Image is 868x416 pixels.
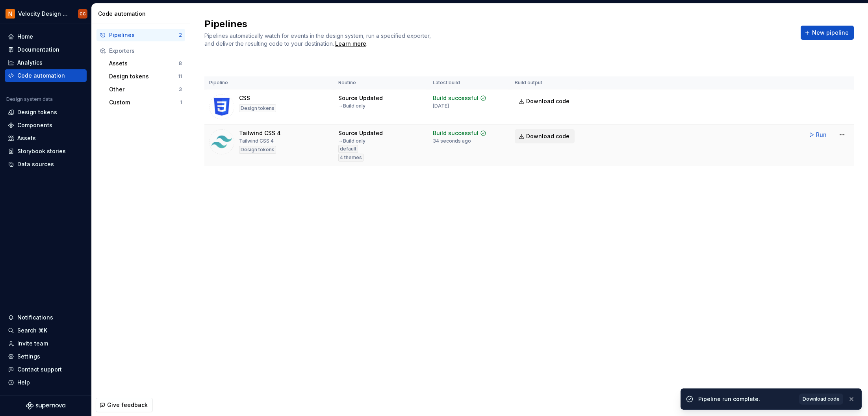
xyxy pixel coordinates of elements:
img: bb28370b-b938-4458-ba0e-c5bddf6d21d4.png [6,9,15,19]
div: Pipelines [109,31,179,39]
span: New pipeline [812,29,849,37]
div: Components [17,121,52,129]
div: Code automation [17,72,65,80]
div: 2 [179,32,182,38]
div: Source Updated [338,94,383,102]
div: Design tokens [239,146,276,154]
button: Other3 [106,83,185,96]
div: Build successful [433,94,479,102]
div: Design tokens [109,72,178,80]
span: Pipelines automatically watch for events in the design system, run a specified exporter, and deli... [204,32,432,47]
button: Search ⌘K [5,324,87,337]
div: Code automation [98,10,187,18]
span: Download code [803,396,840,402]
div: Other [109,85,179,93]
div: CC [80,11,86,17]
span: . [334,41,367,47]
th: Pipeline [204,76,334,89]
button: Run [805,128,832,142]
button: Give feedback [96,398,153,412]
span: Download code [526,132,569,140]
span: 4 themes [340,154,362,161]
button: Design tokens11 [106,70,185,83]
div: Assets [109,59,179,67]
a: Invite team [5,337,87,350]
div: → Build only [338,103,365,109]
a: Download code [515,129,575,143]
div: 3 [179,86,182,93]
button: Notifications [5,311,87,324]
button: Contact support [5,363,87,376]
div: → Build only [338,138,365,144]
div: 34 seconds ago [433,138,471,144]
th: Build output [510,76,579,89]
a: Analytics [5,56,87,69]
div: Search ⌘K [17,327,47,334]
div: Tailwind CSS 4 [239,129,281,137]
div: 11 [178,73,182,80]
button: Velocity Design System by NAVEXCC [2,5,90,22]
a: Documentation [5,43,87,56]
a: Assets [5,132,87,145]
svg: Supernova Logo [26,402,65,410]
a: Download code [799,394,843,405]
div: Documentation [17,46,59,54]
div: Design system data [6,96,53,102]
div: Build successful [433,129,479,137]
div: 1 [180,99,182,106]
div: Exporters [109,47,182,55]
button: Assets8 [106,57,185,70]
a: Download code [515,94,575,108]
a: Settings [5,350,87,363]
div: default [338,145,358,153]
a: Learn more [335,40,366,48]
a: Design tokens [5,106,87,119]
button: New pipeline [801,26,854,40]
div: Source Updated [338,129,383,137]
div: CSS [239,94,250,102]
div: Storybook stories [17,147,66,155]
div: Velocity Design System by NAVEX [18,10,69,18]
div: 8 [179,60,182,67]
a: Storybook stories [5,145,87,158]
div: Notifications [17,314,53,321]
div: Settings [17,353,40,360]
h2: Pipelines [204,18,791,30]
button: Custom1 [106,96,185,109]
div: Invite team [17,340,48,347]
div: Help [17,379,30,386]
div: Contact support [17,366,62,373]
a: Components [5,119,87,132]
div: Design tokens [17,108,57,116]
a: Home [5,30,87,43]
button: Pipelines2 [96,29,185,41]
span: Download code [526,97,569,105]
a: Code automation [5,69,87,82]
th: Routine [334,76,428,89]
div: Assets [17,134,36,142]
div: Data sources [17,160,54,168]
span: Run [816,131,827,139]
div: [DATE] [433,103,449,109]
div: Design tokens [239,104,276,112]
div: Tailwind CSS 4 [239,138,274,144]
div: Pipeline run complete. [698,395,794,403]
div: Custom [109,98,180,106]
div: Home [17,33,33,41]
span: Give feedback [107,401,148,409]
button: Help [5,376,87,389]
div: Analytics [17,59,43,67]
th: Latest build [428,76,510,89]
a: Data sources [5,158,87,171]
